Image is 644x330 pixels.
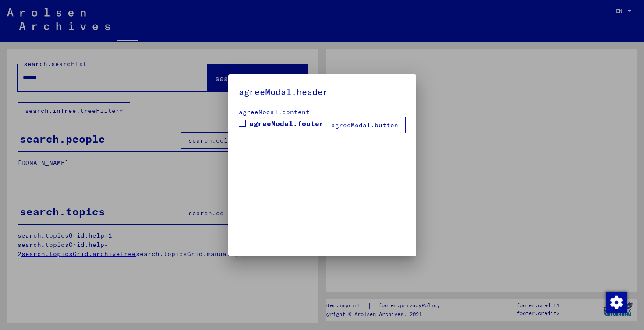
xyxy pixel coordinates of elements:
button: agreeModal.button [324,117,406,133]
span: agreeModal.footer [249,118,324,129]
div: Change consent [605,291,626,312]
img: Change consent [606,292,627,313]
div: agreeModal.content [239,108,406,117]
h5: agreeModal.header [239,85,406,99]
